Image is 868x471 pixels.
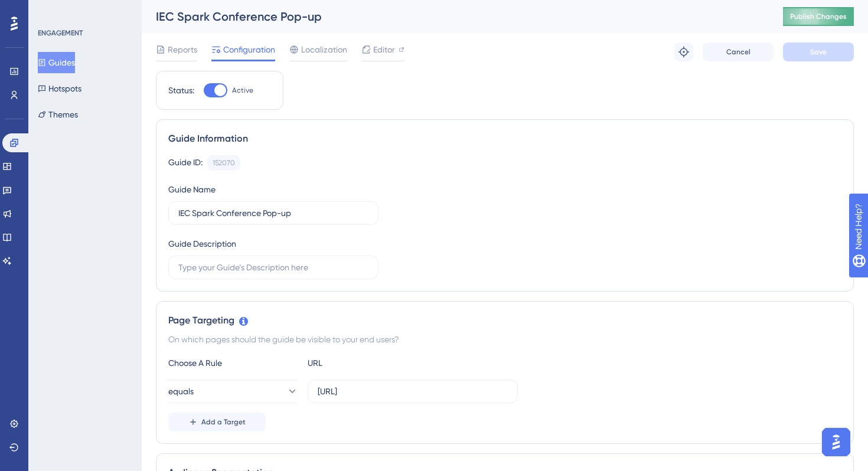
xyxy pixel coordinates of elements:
[223,42,275,57] span: Configuration
[168,413,266,431] button: Add a Target
[783,7,854,26] button: Publish Changes
[178,261,368,274] input: Type your Guide’s Description here
[168,237,236,251] div: Guide Description
[703,42,774,61] button: Cancel
[168,132,841,146] div: Guide Information
[783,42,854,61] button: Save
[790,12,847,21] span: Publish Changes
[168,313,841,328] div: Page Targeting
[168,83,194,97] div: Status:
[156,8,753,25] div: IEC Spark Conference Pop-up
[213,158,235,168] div: 152070
[810,47,827,57] span: Save
[38,52,75,73] button: Guides
[308,356,438,370] div: URL
[168,42,197,57] span: Reports
[168,155,203,171] div: Guide ID:
[38,104,78,125] button: Themes
[168,384,194,398] span: equals
[168,182,216,197] div: Guide Name
[178,207,368,220] input: Type your Guide’s Name here
[168,356,298,370] div: Choose A Rule
[38,78,81,99] button: Hotspots
[168,332,841,346] div: On which pages should the guide be visible to your end users?
[318,385,508,398] input: yourwebsite.com/path
[232,86,253,95] span: Active
[38,28,83,38] div: ENGAGEMENT
[301,42,347,57] span: Localization
[818,424,854,460] iframe: UserGuiding AI Assistant Launcher
[726,47,750,57] span: Cancel
[201,417,246,427] span: Add a Target
[373,42,395,57] span: Editor
[168,380,298,403] button: equals
[28,3,74,17] span: Need Help?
